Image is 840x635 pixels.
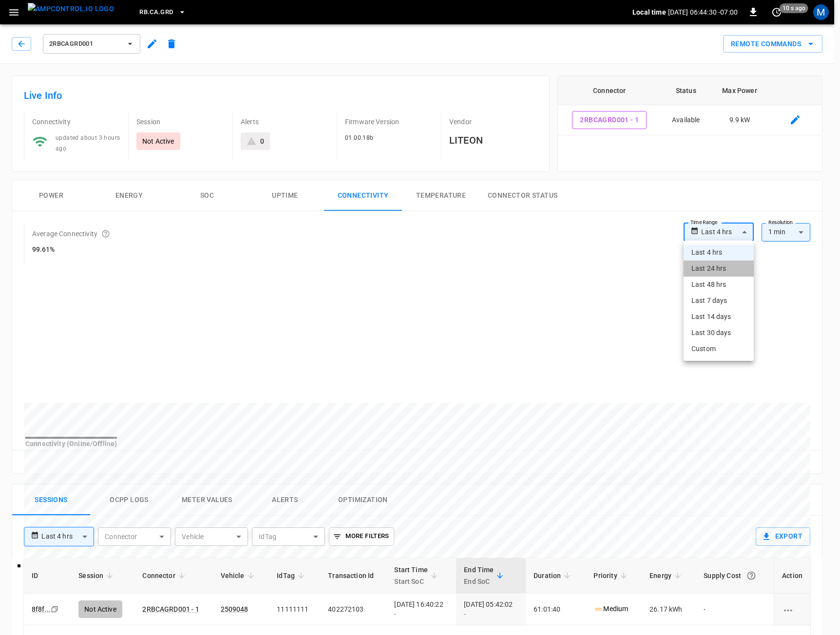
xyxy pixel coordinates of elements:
li: Custom [684,341,754,357]
li: Last 30 days [684,325,754,341]
li: Last 24 hrs [684,261,754,277]
li: Last 7 days [684,293,754,309]
li: Last 48 hrs [684,277,754,293]
li: Last 14 days [684,309,754,325]
li: Last 4 hrs [684,244,754,261]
